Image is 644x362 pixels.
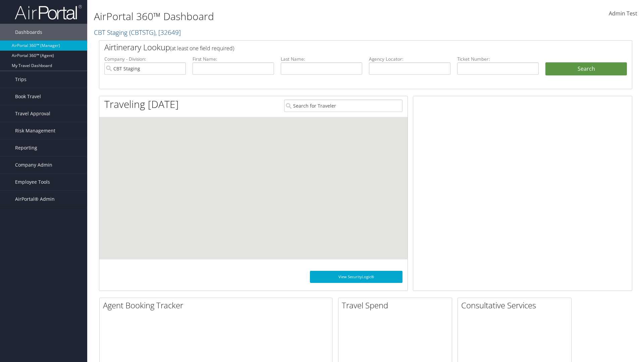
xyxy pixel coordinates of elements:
[310,271,402,283] a: View SecurityLogic®
[104,56,186,62] label: Company - Division:
[284,100,402,112] input: Search for Traveler
[15,4,82,20] img: airportal-logo.png
[342,300,452,311] h2: Travel Spend
[94,9,456,23] h1: AirPortal 360™ Dashboard
[170,45,234,52] span: (at least one field required)
[457,56,539,62] label: Ticket Number:
[15,174,50,190] span: Employee Tools
[15,157,52,173] span: Company Admin
[545,62,627,76] button: Search
[103,300,332,311] h2: Agent Booking Tracker
[461,300,571,311] h2: Consultative Services
[104,97,179,111] h1: Traveling [DATE]
[94,28,181,37] a: CBT Staging
[609,3,637,24] a: Admin Test
[129,28,155,37] span: ( CBTSTG )
[609,10,637,17] span: Admin Test
[15,88,41,105] span: Book Travel
[15,191,55,207] span: AirPortal® Admin
[155,28,181,37] span: , [ 32649 ]
[15,105,50,122] span: Travel Approval
[15,139,37,156] span: Reporting
[369,56,450,62] label: Agency Locator:
[15,122,55,139] span: Risk Management
[15,71,26,88] span: Trips
[15,24,42,41] span: Dashboards
[281,56,362,62] label: Last Name:
[193,56,274,62] label: First Name:
[104,42,583,53] h2: Airtinerary Lookup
